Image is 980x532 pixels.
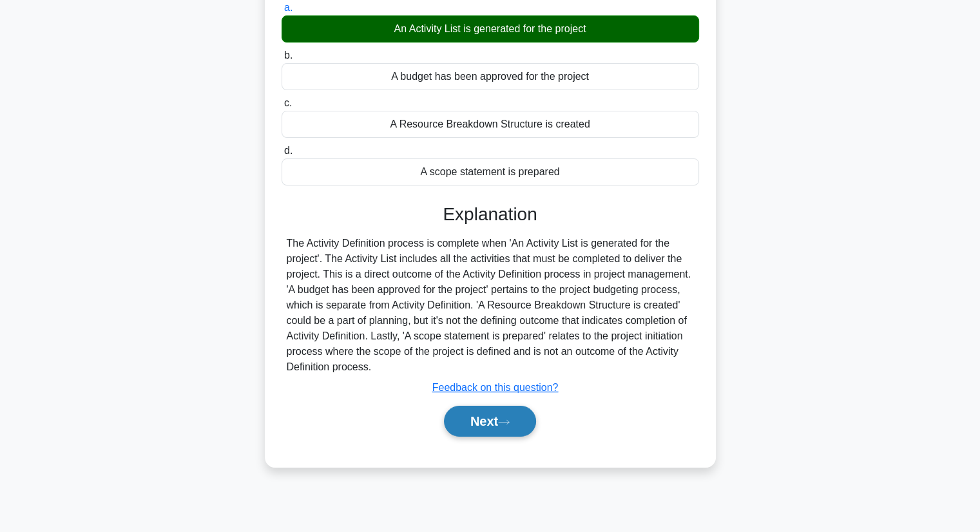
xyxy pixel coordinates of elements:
[282,158,699,185] div: A scope statement is prepared
[282,15,699,43] div: An Activity List is generated for the project
[432,382,559,393] a: Feedback on this question?
[444,406,536,437] button: Next
[289,204,691,225] h3: Explanation
[284,97,292,108] span: c.
[284,50,293,61] span: b.
[287,236,694,375] div: The Activity Definition process is complete when 'An Activity List is generated for the project'....
[284,145,293,156] span: d.
[282,63,699,90] div: A budget has been approved for the project
[282,111,699,138] div: A Resource Breakdown Structure is created
[284,2,293,13] span: a.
